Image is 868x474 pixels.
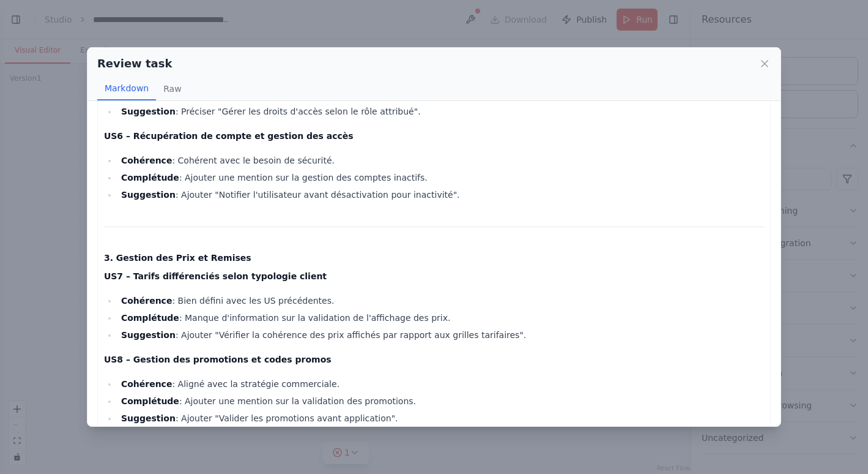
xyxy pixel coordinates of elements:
[117,377,764,391] li: : Aligné avec la stratégie commerciale.
[121,330,176,340] strong: Suggestion
[117,310,764,325] li: : Manque d'information sur la validation de l'affichage des prix.
[104,131,354,141] strong: US6 – Récupération de compte et gestion des accès
[104,271,327,281] strong: US7 – Tarifs différenciés selon typologie client
[117,153,764,168] li: : Cohérent avec le besoin de sécurité.
[117,293,764,308] li: : Bien défini avec les US précédentes.
[121,379,172,389] strong: Cohérence
[117,187,764,202] li: : Ajouter "Notifier l'utilisateur avant désactivation pour inactivité".
[117,170,764,185] li: : Ajouter une mention sur la gestion des comptes inactifs.
[156,77,188,100] button: Raw
[121,413,176,423] strong: Suggestion
[97,55,172,72] h2: Review task
[121,156,172,165] strong: Cohérence
[121,107,176,116] strong: Suggestion
[121,190,176,200] strong: Suggestion
[104,355,332,364] strong: US8 – Gestion des promotions et codes promos
[117,328,764,342] li: : Ajouter "Vérifier la cohérence des prix affichés par rapport aux grilles tarifaires".
[104,252,764,264] h4: 3. Gestion des Prix et Remises
[121,396,179,406] strong: Complétude
[117,411,764,426] li: : Ajouter "Valider les promotions avant application".
[121,313,179,323] strong: Complétude
[121,173,179,182] strong: Complétude
[121,296,172,306] strong: Cohérence
[117,394,764,408] li: : Ajouter une mention sur la validation des promotions.
[117,104,764,119] li: : Préciser "Gérer les droits d'accès selon le rôle attribué".
[97,77,156,100] button: Markdown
